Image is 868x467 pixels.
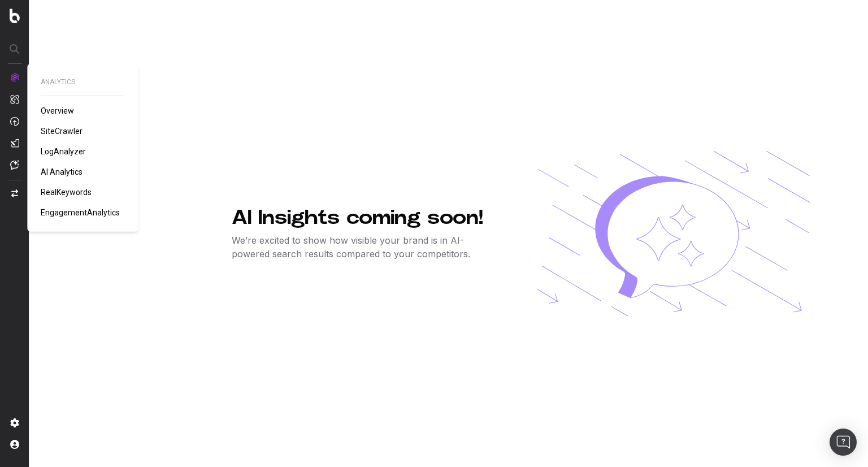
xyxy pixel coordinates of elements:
[41,106,74,115] span: Overview
[10,94,19,104] img: Intelligence
[41,127,83,136] span: SiteCrawler
[830,429,857,456] div: Open Intercom Messenger
[10,116,19,126] img: Activation
[41,77,124,87] span: ANALYTICS
[41,207,124,218] a: EngagementAnalytics
[10,440,19,449] img: My account
[10,8,20,23] img: Botify logo
[41,105,79,116] a: Overview
[41,187,96,198] a: RealKeywords
[41,126,87,137] a: SiteCrawler
[41,146,90,157] a: LogAnalyzer
[11,189,18,197] img: Switch project
[10,418,19,427] img: Setting
[41,147,86,156] span: LogAnalyzer
[232,206,501,229] h1: AI Insights coming soon!
[41,208,120,217] span: EngagementAnalytics
[41,188,92,197] span: RealKeywords
[232,233,501,261] p: We’re excited to show how visible your brand is in AI-powered search results compared to your com...
[41,167,83,176] span: AI Analytics
[10,139,19,148] img: Studio
[41,166,87,178] a: AI Analytics
[10,73,19,82] img: Analytics
[537,151,810,316] img: Discover AI Analytics
[10,160,19,170] img: Assist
